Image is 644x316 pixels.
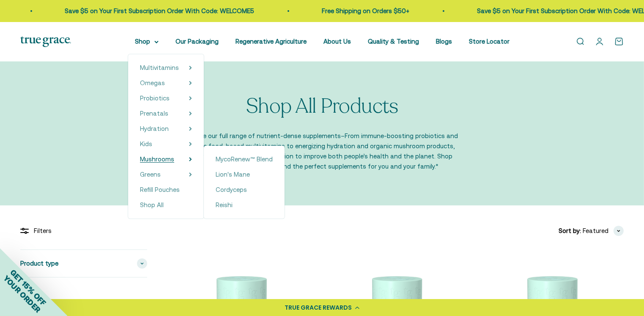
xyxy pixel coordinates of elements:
[140,201,164,208] span: Shop All
[140,79,165,86] span: Omegas
[368,38,419,45] a: Quality & Testing
[140,108,192,119] summary: Prenatals
[140,93,170,103] a: Probiotics
[140,125,169,132] span: Hydration
[2,274,42,314] span: YOUR ORDER
[216,200,273,210] a: Reishi
[140,110,168,117] span: Prenatals
[140,93,192,103] summary: Probiotics
[285,303,352,312] div: TRUE GRACE REWARDS
[140,108,168,119] a: Prenatals
[236,38,307,45] a: Regenerative Agriculture
[24,6,214,16] p: Save $5 on Your First Subscription Order With Code: WELCOME5
[140,154,192,164] summary: Mushrooms
[140,78,165,88] a: Omegas
[436,38,452,45] a: Blogs
[140,64,179,71] span: Multivitamins
[281,7,369,14] a: Free Shipping on Orders $50+
[140,185,192,195] a: Refill Pouches
[140,78,192,88] summary: Omegas
[135,36,159,47] summary: Shop
[216,155,273,163] span: MycoRenew™ Blend
[216,186,247,193] span: Cordyceps
[140,124,192,134] summary: Hydration
[436,6,626,16] p: Save $5 on Your First Subscription Order With Code: WELCOME5
[140,63,192,73] summary: Multivitamins
[140,171,161,178] span: Greens
[216,154,273,164] a: MycoRenew™ Blend
[246,95,398,118] p: Shop All Products
[140,169,192,180] summary: Greens
[175,38,219,45] a: Our Packaging
[216,185,273,195] a: Cordyceps
[140,169,161,180] a: Greens
[20,250,147,277] summary: Product type
[8,268,48,307] span: GET 15% OFF
[140,63,179,73] a: Multivitamins
[140,155,174,163] span: Mushrooms
[140,94,170,102] span: Probiotics
[140,186,180,193] span: Refill Pouches
[559,226,581,236] span: Sort by:
[216,201,233,208] span: Reishi
[140,124,169,134] a: Hydration
[140,139,152,149] a: Kids
[323,38,351,45] a: About Us
[140,154,174,164] a: Mushrooms
[140,140,152,147] span: Kids
[140,200,192,210] a: Shop All
[185,131,460,172] p: Explore our full range of nutrient-dense supplements–From immune-boosting probiotics and whole fo...
[140,139,192,149] summary: Kids
[216,169,273,180] a: Lion's Mane
[583,226,608,236] span: Featured
[583,226,624,236] button: Featured
[20,226,147,236] div: Filters
[216,171,250,178] span: Lion's Mane
[469,38,510,45] a: Store Locator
